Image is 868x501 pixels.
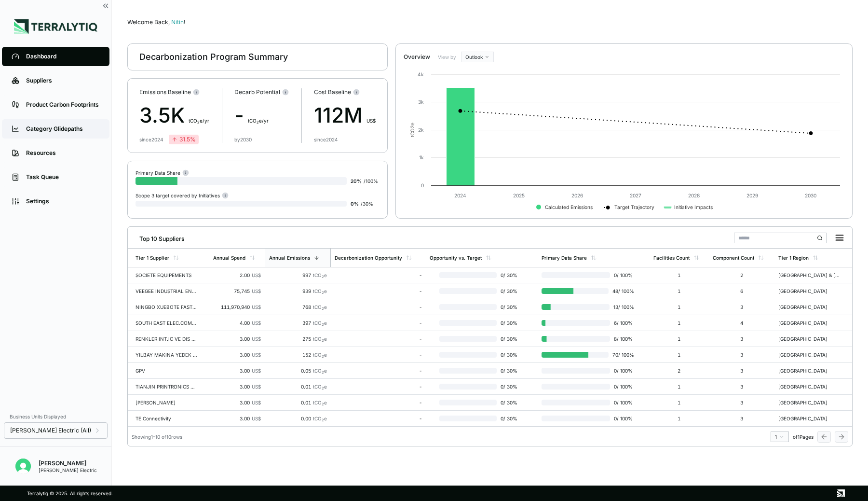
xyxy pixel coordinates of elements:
[313,400,327,405] span: tCO e
[366,118,376,124] span: US$
[653,336,705,342] div: 1
[269,416,327,421] div: 0.00
[252,288,261,294] span: US$
[778,384,840,390] div: [GEOGRAPHIC_DATA]
[404,53,430,61] div: Overview
[713,336,771,342] div: 3
[269,352,327,358] div: 152
[213,304,261,310] div: 111,970,940
[335,336,421,342] div: -
[136,400,197,405] div: [PERSON_NAME]
[778,288,840,294] div: [GEOGRAPHIC_DATA]
[653,320,705,326] div: 1
[252,368,261,374] span: US$
[335,352,421,358] div: -
[10,427,91,434] span: [PERSON_NAME] Electric (All)
[197,120,200,125] sub: 2
[136,288,197,294] div: VEEGEE INDUSTRIAL ENTERPRISES PVT
[653,288,705,294] div: 1
[136,336,197,342] div: RENKLER INT.IC VE DIS TICARET A.S.
[213,352,261,358] div: 3.00
[269,288,327,294] div: 939
[269,400,327,405] div: 0.01
[213,288,261,294] div: 75,745
[14,19,97,34] img: Logo
[313,416,327,421] span: tCO e
[269,336,327,342] div: 275
[497,288,522,294] span: 0 / 30 %
[713,368,771,374] div: 3
[184,18,185,26] span: !
[805,193,816,198] text: 2030
[213,384,261,390] div: 3.00
[136,320,197,326] div: SOUTH EAST ELEC.COMPONENTS [DOMAIN_NAME].
[497,304,522,310] span: 0 / 30 %
[497,320,522,326] span: 0 / 30 %
[139,137,163,142] div: since 2024
[269,384,327,390] div: 0.01
[713,384,771,390] div: 3
[313,272,327,278] span: tCO e
[335,400,421,405] div: -
[609,352,634,358] span: 70 / 100 %
[610,416,634,421] span: 0 / 100 %
[139,51,288,63] div: Decarbonization Program Summary
[213,336,261,342] div: 3.00
[136,255,169,261] div: Tier 1 Supplier
[351,178,362,184] span: 20 %
[136,416,197,421] div: TE Connectivity
[213,400,261,405] div: 3.00
[778,304,840,310] div: [GEOGRAPHIC_DATA]
[364,178,378,184] span: / 100 %
[497,368,522,374] span: 0 / 30 %
[39,467,97,473] div: [PERSON_NAME] Electric
[252,320,261,326] span: US$
[26,149,100,157] div: Resources
[313,320,327,326] span: tCO e
[136,169,189,176] div: Primary Data Share
[610,272,634,278] span: 0 / 100 %
[322,386,324,390] sub: 2
[630,193,641,198] text: 2027
[454,193,466,198] text: 2024
[571,193,583,198] text: 2026
[688,193,700,198] text: 2028
[269,304,327,310] div: 768
[335,384,421,390] div: -
[497,336,522,342] span: 0 / 30 %
[778,320,840,326] div: [GEOGRAPHIC_DATA]
[430,255,482,261] div: Opportunity vs. Target
[26,197,100,205] div: Settings
[713,416,771,421] div: 3
[335,255,402,261] div: Decarbonization Opportunity
[418,127,424,133] text: 2k
[653,352,705,358] div: 1
[653,272,705,278] div: 1
[653,400,705,405] div: 1
[314,137,338,142] div: since 2024
[674,204,713,210] text: Initiative Impacts
[252,416,261,421] span: US$
[775,434,785,440] div: 1
[778,352,840,358] div: [GEOGRAPHIC_DATA]
[335,368,421,374] div: -
[322,306,324,311] sub: 2
[335,304,421,310] div: -
[610,384,634,390] span: 0 / 100 %
[257,120,259,125] sub: 2
[26,125,100,133] div: Category Glidepaths
[409,125,415,128] tspan: 2
[136,192,229,199] div: Scope 3 target covered by Initiatives
[610,368,634,374] span: 0 / 100 %
[322,402,324,406] sub: 2
[418,99,424,105] text: 3k
[713,288,771,294] div: 6
[438,54,457,60] label: View by
[713,320,771,326] div: 4
[322,338,324,343] sub: 2
[136,352,197,358] div: YILBAY MAKINA YEDEK PARCA [DOMAIN_NAME] TI
[314,100,376,131] div: 112M
[610,336,634,342] span: 8 / 100 %
[132,434,182,440] div: Showing 1 - 10 of 10 rows
[26,77,100,84] div: Suppliers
